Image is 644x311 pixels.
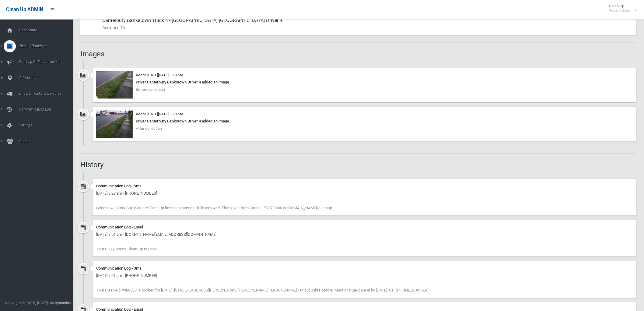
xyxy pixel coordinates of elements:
[96,190,633,197] div: [DATE] 6:28 am - [PHONE_NUMBER]
[17,107,78,111] span: Communication Log
[96,118,633,125] div: Driver Canterbury Bankstown Driver 4 added an image.
[96,288,428,293] span: Your Clean-Up #480638 is booked for [DATE]. [STREET_ADDRESS][PERSON_NAME][PERSON_NAME][PERSON_NAM...
[49,301,71,305] strong: Jet Dynamics
[102,13,632,35] div: Canterbury Bankstown Truck 4 - [GEOGRAPHIC_DATA] [GEOGRAPHIC_DATA] Driver 4
[96,265,633,272] div: Communication Log - Sms
[606,4,636,13] span: Clean Up
[96,272,633,280] div: [DATE] 9:01 am - [PHONE_NUMBER]
[80,50,637,58] h2: Images
[17,91,78,96] span: Drivers, Trucks and Routes
[17,76,78,80] span: Addresses
[96,231,633,239] div: [DATE] 9:01 am - [DOMAIN_NAME][EMAIL_ADDRESS][DOMAIN_NAME]
[96,183,633,190] div: Communication Log - Sms
[96,111,133,138] img: 2025-09-0906.28.283609947620628424113.jpg
[17,28,78,32] span: Dashboard
[17,60,78,64] span: Booking Collection Issues
[5,301,48,305] span: Copyright © [DATE]-[DATE]
[96,224,633,231] div: Communication Log - Email
[80,161,637,169] h2: History
[96,71,133,99] img: 2025-09-0906.28.189024528083608453827.jpg
[609,8,630,13] small: Super Admin
[136,112,183,116] small: Added [DATE][DATE] 6:28 am
[136,126,162,131] span: After collection
[96,206,332,210] span: Good news! Your Bulky Waste Clean Up has been successfully removed. Thank you from Council. 9707 ...
[17,44,78,48] span: Tasks / Bookings
[6,7,43,12] span: Clean Up ADMIN
[17,139,78,143] span: Users
[136,73,183,77] small: Added [DATE][DATE] 6:28 am
[96,79,633,86] div: Driver Canterbury Bankstown Driver 4 added an image.
[136,87,165,92] span: Before collection
[17,123,78,127] span: Settings
[96,247,157,252] span: Your Bulky Waste Clean-Up is Soon
[102,24,632,31] small: Assigned To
